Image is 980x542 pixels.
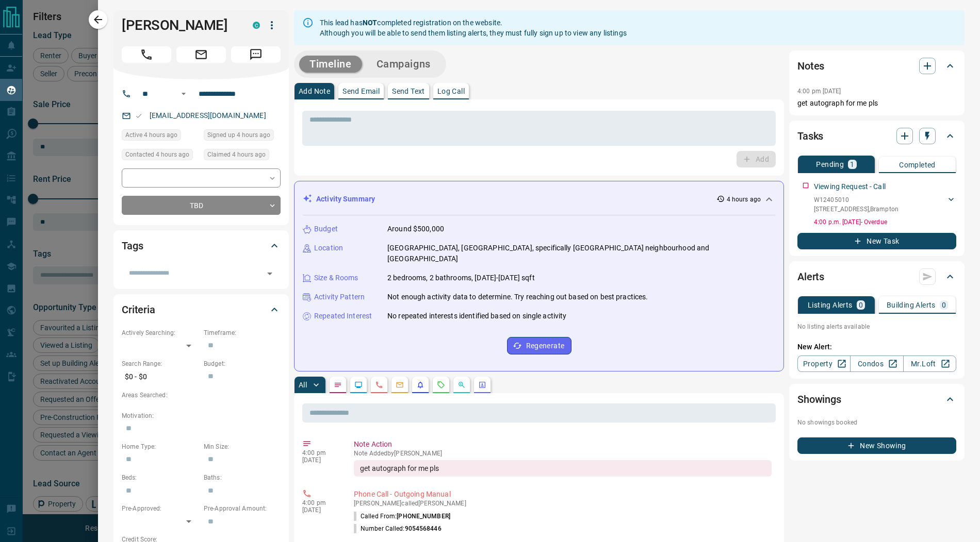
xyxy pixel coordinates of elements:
[396,381,404,389] svg: Emails
[899,161,936,168] p: Completed
[387,311,567,321] p: No repeated interests identified based on single activity
[207,130,270,140] span: Signed up 4 hours ago
[122,504,199,513] p: Pre-Approved:
[314,292,365,302] p: Activity Pattern
[797,342,956,352] p: New Alert:
[204,328,281,337] p: Timeframe:
[387,292,648,302] p: Not enough activity data to determine. Try reaching out based on best practices.
[176,46,226,63] span: Email
[859,301,863,309] p: 0
[387,243,775,264] p: [GEOGRAPHIC_DATA], [GEOGRAPHIC_DATA], specifically [GEOGRAPHIC_DATA] neighbourhood and [GEOGRAPHI...
[122,391,281,400] p: Areas Searched:
[797,233,956,249] button: New Task
[314,273,358,283] p: Size & Rooms
[253,22,260,29] div: condos.ca
[204,129,281,144] div: Tue Sep 16 2025
[507,337,571,354] button: Regenerate
[122,129,199,144] div: Tue Sep 16 2025
[354,460,772,477] div: get autograph for me pls
[850,355,903,372] a: Condos
[122,328,199,337] p: Actively Searching:
[808,301,853,309] p: Listing Alerts
[122,442,199,451] p: Home Type:
[314,243,343,253] p: Location
[816,161,844,168] p: Pending
[299,88,330,95] p: Add Note
[299,381,307,388] p: All
[122,301,155,318] h2: Criteria
[122,238,143,254] h2: Tags
[354,381,363,389] svg: Lead Browsing Activity
[405,525,442,532] span: 9054568446
[797,54,956,78] div: Notes
[354,450,772,457] p: Note Added by [PERSON_NAME]
[797,387,956,412] div: Showings
[204,442,281,451] p: Min Size:
[387,224,444,234] p: Around $500,000
[354,489,772,500] p: Phone Call - Outgoing Manual
[334,381,342,389] svg: Notes
[437,381,445,389] svg: Requests
[303,190,775,209] div: Activity Summary4 hours ago
[797,391,841,408] h2: Showings
[354,524,442,533] p: Number Called:
[122,359,199,368] p: Search Range:
[458,381,466,389] svg: Opportunities
[416,381,424,389] svg: Listing Alerts
[122,46,171,63] span: Call
[797,437,956,454] button: New Showing
[797,355,851,372] a: Property
[478,381,486,389] svg: Agent Actions
[942,301,946,309] p: 0
[887,301,936,309] p: Building Alerts
[125,130,177,140] span: Active 4 hours ago
[903,355,956,372] a: Mr.Loft
[263,266,277,281] button: Open
[363,19,377,27] strong: NOT
[122,149,199,163] div: Tue Sep 16 2025
[727,195,761,204] p: 4 hours ago
[302,499,338,506] p: 4:00 pm
[122,196,281,215] div: TBD
[354,439,772,450] p: Note Action
[797,128,823,144] h2: Tasks
[177,88,190,100] button: Open
[397,513,450,520] span: [PHONE_NUMBER]
[814,217,956,227] p: 4:00 p.m. [DATE] - Overdue
[375,381,383,389] svg: Calls
[135,112,142,120] svg: Email Valid
[122,233,281,258] div: Tags
[204,149,281,163] div: Tue Sep 16 2025
[316,194,375,205] p: Activity Summary
[320,13,627,42] div: This lead has completed registration on the website. Although you will be able to send them listi...
[204,473,281,482] p: Baths:
[814,205,899,214] p: [STREET_ADDRESS] , Brampton
[797,98,956,109] p: get autograph for me pls
[122,297,281,322] div: Criteria
[814,181,886,192] p: Viewing Request - Call
[125,149,189,160] span: Contacted 4 hours ago
[366,56,441,73] button: Campaigns
[150,111,266,120] a: [EMAIL_ADDRESS][DOMAIN_NAME]
[437,88,465,95] p: Log Call
[314,224,338,234] p: Budget
[302,456,338,464] p: [DATE]
[797,322,956,331] p: No listing alerts available
[122,17,237,33] h1: [PERSON_NAME]
[387,273,535,283] p: 2 bedrooms, 2 bathrooms, [DATE]-[DATE] sqft
[354,512,450,521] p: Called From:
[302,506,338,514] p: [DATE]
[797,268,824,285] h2: Alerts
[204,504,281,513] p: Pre-Approval Amount:
[814,193,956,216] div: W12405010[STREET_ADDRESS],Brampton
[342,88,380,95] p: Send Email
[797,124,956,148] div: Tasks
[797,88,841,95] p: 4:00 pm [DATE]
[204,359,281,368] p: Budget:
[797,58,824,74] h2: Notes
[797,418,956,427] p: No showings booked
[122,473,199,482] p: Beds:
[231,46,281,63] span: Message
[314,311,372,321] p: Repeated Interest
[797,264,956,289] div: Alerts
